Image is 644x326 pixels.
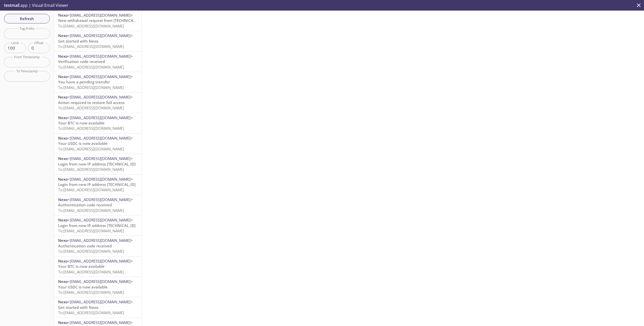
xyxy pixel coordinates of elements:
[58,290,124,295] span: To: [EMAIL_ADDRESS][DOMAIN_NAME]
[68,94,133,100] span: <[EMAIL_ADDRESS][DOMAIN_NAME]>
[58,279,68,284] span: Nexo
[58,228,124,233] span: To: [EMAIL_ADDRESS][DOMAIN_NAME]
[58,23,124,28] span: To: [EMAIL_ADDRESS][DOMAIN_NAME]
[58,238,68,243] span: Nexo
[68,74,133,79] span: <[EMAIL_ADDRESS][DOMAIN_NAME]>
[68,54,133,59] span: <[EMAIL_ADDRESS][DOMAIN_NAME]>
[54,31,141,51] div: Nexo<[EMAIL_ADDRESS][DOMAIN_NAME]>Get started with NexoTo:[EMAIL_ADDRESS][DOMAIN_NAME]
[58,299,68,304] span: Nexo
[8,15,46,22] span: Refresh
[54,134,141,154] div: Nexo<[EMAIL_ADDRESS][DOMAIN_NAME]>Your USDC is now availableTo:[EMAIL_ADDRESS][DOMAIN_NAME]
[58,197,68,202] span: Nexo
[58,243,112,248] span: Authentication code received
[58,141,108,146] span: Your USDC is now available
[54,297,141,317] div: Nexo<[EMAIL_ADDRESS][DOMAIN_NAME]>Get started with NexoTo:[EMAIL_ADDRESS][DOMAIN_NAME]
[54,11,141,31] div: Nexo<[EMAIL_ADDRESS][DOMAIN_NAME]>New withdrawal request from [TECHNICAL_ID] - [DATE] 08:24:35 (C...
[68,279,133,284] span: <[EMAIL_ADDRESS][DOMAIN_NAME]>
[54,215,141,236] div: Nexo<[EMAIL_ADDRESS][DOMAIN_NAME]>Login from new IP address [TECHNICAL_ID]To:[EMAIL_ADDRESS][DOMA...
[4,3,19,8] span: testmail
[58,115,68,120] span: Nexo
[54,113,141,133] div: Nexo<[EMAIL_ADDRESS][DOMAIN_NAME]>Your BTC is now availableTo:[EMAIL_ADDRESS][DOMAIN_NAME]
[68,33,133,38] span: <[EMAIL_ADDRESS][DOMAIN_NAME]>
[58,18,184,23] span: New withdrawal request from [TECHNICAL_ID] - [DATE] 08:24:35 (CET)
[54,256,141,277] div: Nexo<[EMAIL_ADDRESS][DOMAIN_NAME]>Your BTC is now availableTo:[EMAIL_ADDRESS][DOMAIN_NAME]
[58,39,98,44] span: Get started with Nexo
[58,202,112,207] span: Authentication code received
[58,59,105,64] span: Verification code received
[58,100,125,105] span: Action required to restore full access
[58,13,68,18] span: Nexo
[54,277,141,297] div: Nexo<[EMAIL_ADDRESS][DOMAIN_NAME]>Your USDC is now availableTo:[EMAIL_ADDRESS][DOMAIN_NAME]
[58,249,124,254] span: To: [EMAIL_ADDRESS][DOMAIN_NAME]
[58,177,68,182] span: Nexo
[58,156,68,161] span: Nexo
[58,79,110,84] span: You have a pending transfer
[58,94,68,100] span: Nexo
[58,105,124,110] span: To: [EMAIL_ADDRESS][DOMAIN_NAME]
[58,33,68,38] span: Nexo
[54,52,141,72] div: Nexo<[EMAIL_ADDRESS][DOMAIN_NAME]>Verification code receivedTo:[EMAIL_ADDRESS][DOMAIN_NAME]
[54,92,141,113] div: Nexo<[EMAIL_ADDRESS][DOMAIN_NAME]>Action required to restore full accessTo:[EMAIL_ADDRESS][DOMAIN...
[58,264,105,269] span: Your BTC is now available
[58,120,105,125] span: Your BTC is now available
[68,197,133,202] span: <[EMAIL_ADDRESS][DOMAIN_NAME]>
[68,177,133,182] span: <[EMAIL_ADDRESS][DOMAIN_NAME]>
[58,269,124,274] span: To: [EMAIL_ADDRESS][DOMAIN_NAME]
[58,310,124,315] span: To: [EMAIL_ADDRESS][DOMAIN_NAME]
[54,195,141,215] div: Nexo<[EMAIL_ADDRESS][DOMAIN_NAME]>Authentication code receivedTo:[EMAIL_ADDRESS][DOMAIN_NAME]
[58,44,124,49] span: To: [EMAIL_ADDRESS][DOMAIN_NAME]
[68,115,133,120] span: <[EMAIL_ADDRESS][DOMAIN_NAME]>
[54,154,141,174] div: Nexo<[EMAIL_ADDRESS][DOMAIN_NAME]>Login from new IP address [TECHNICAL_ID]To:[EMAIL_ADDRESS][DOMA...
[68,299,133,304] span: <[EMAIL_ADDRESS][DOMAIN_NAME]>
[58,305,98,310] span: Get started with Nexo
[68,238,133,243] span: <[EMAIL_ADDRESS][DOMAIN_NAME]>
[58,167,124,172] span: To: [EMAIL_ADDRESS][DOMAIN_NAME]
[58,223,136,228] span: Login from new IP address [TECHNICAL_ID]
[58,187,124,192] span: To: [EMAIL_ADDRESS][DOMAIN_NAME]
[58,54,68,59] span: Nexo
[58,74,68,79] span: Nexo
[58,64,124,70] span: To: [EMAIL_ADDRESS][DOMAIN_NAME]
[58,258,68,264] span: Nexo
[58,208,124,213] span: To: [EMAIL_ADDRESS][DOMAIN_NAME]
[58,284,108,289] span: Your USDC is now available
[58,182,136,187] span: Login from new IP address [TECHNICAL_ID]
[58,217,68,222] span: Nexo
[68,156,133,161] span: <[EMAIL_ADDRESS][DOMAIN_NAME]>
[68,13,133,18] span: <[EMAIL_ADDRESS][DOMAIN_NAME]>
[68,136,133,141] span: <[EMAIL_ADDRESS][DOMAIN_NAME]>
[54,236,141,256] div: Nexo<[EMAIL_ADDRESS][DOMAIN_NAME]>Authentication code receivedTo:[EMAIL_ADDRESS][DOMAIN_NAME]
[58,85,124,90] span: To: [EMAIL_ADDRESS][DOMAIN_NAME]
[58,320,68,325] span: Nexo
[58,136,68,141] span: Nexo
[54,72,141,92] div: Nexo<[EMAIL_ADDRESS][DOMAIN_NAME]>You have a pending transferTo:[EMAIL_ADDRESS][DOMAIN_NAME]
[68,258,133,264] span: <[EMAIL_ADDRESS][DOMAIN_NAME]>
[54,175,141,195] div: Nexo<[EMAIL_ADDRESS][DOMAIN_NAME]>Login from new IP address [TECHNICAL_ID]To:[EMAIL_ADDRESS][DOMA...
[58,161,136,167] span: Login from new IP address [TECHNICAL_ID]
[58,146,124,151] span: To: [EMAIL_ADDRESS][DOMAIN_NAME]
[4,14,50,23] button: Refresh
[68,320,133,325] span: <[EMAIL_ADDRESS][DOMAIN_NAME]>
[58,126,124,131] span: To: [EMAIL_ADDRESS][DOMAIN_NAME]
[68,217,133,222] span: <[EMAIL_ADDRESS][DOMAIN_NAME]>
